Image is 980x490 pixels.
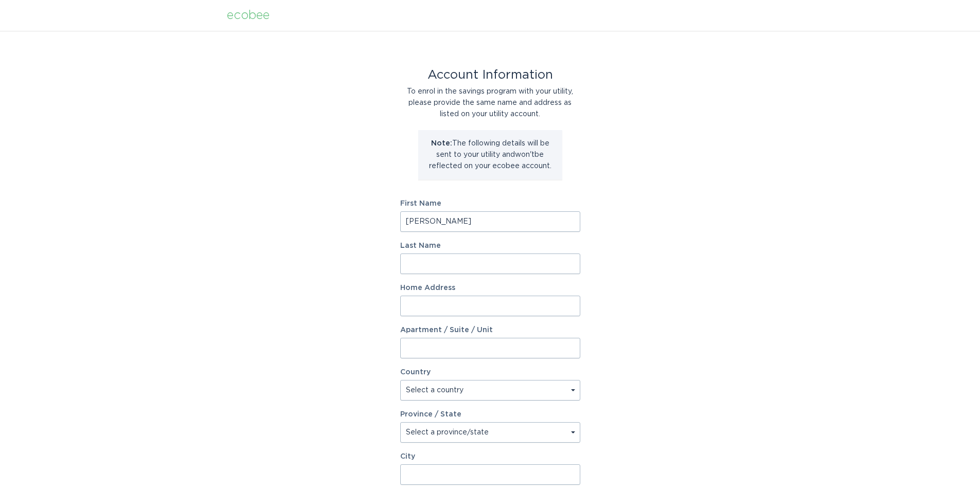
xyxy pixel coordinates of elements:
label: Last Name [400,242,580,249]
label: Province / State [400,411,461,418]
p: The following details will be sent to your utility and won't be reflected on your ecobee account. [426,138,555,172]
label: City [400,453,580,460]
label: First Name [400,200,580,207]
label: Home Address [400,284,580,292]
div: To enrol in the savings program with your utility, please provide the same name and address as li... [400,86,580,120]
label: Apartment / Suite / Unit [400,326,580,334]
strong: Note: [431,140,452,147]
div: ecobee [227,10,270,21]
div: Account Information [400,69,580,81]
label: Country [400,369,431,376]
